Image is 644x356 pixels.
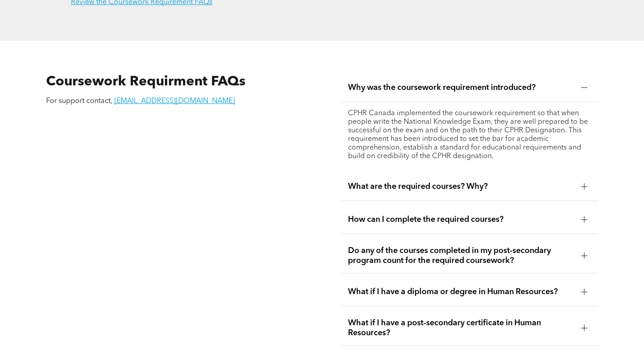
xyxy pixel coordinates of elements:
[348,182,574,192] span: What are the required courses? Why?
[46,98,113,105] span: For support contact,
[348,109,591,161] p: CPHR Canada implemented the coursework requirement so that when people write the National Knowled...
[46,75,245,89] span: Coursework Requirment FAQs
[348,246,574,266] span: Do any of the courses completed in my post-secondary program count for the required coursework?
[348,83,574,93] span: Why was the coursework requirement introduced?
[348,215,574,225] span: How can I complete the required courses?
[114,98,235,105] a: [EMAIL_ADDRESS][DOMAIN_NAME]
[348,318,574,338] span: What if I have a post-secondary certificate in Human Resources?
[348,287,574,297] span: What if I have a diploma or degree in Human Resources?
